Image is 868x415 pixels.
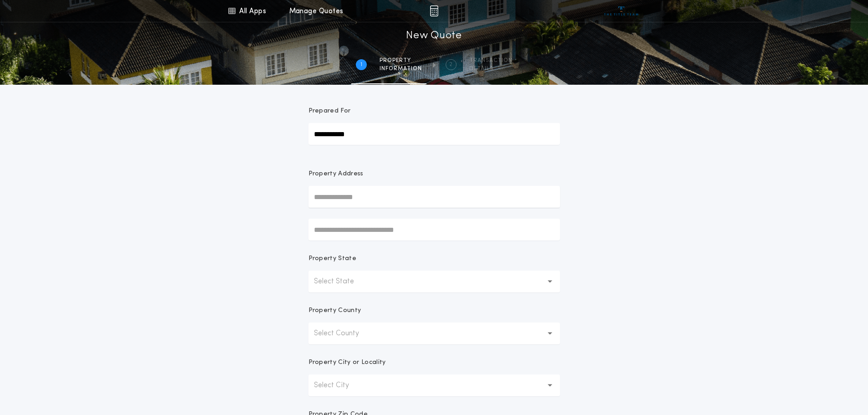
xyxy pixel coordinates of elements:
p: Select State [314,276,369,287]
h2: 2 [449,61,452,68]
img: img [430,5,438,16]
p: Prepared For [308,107,351,116]
h2: 1 [360,61,362,68]
p: Select City [314,380,364,391]
span: Property [380,57,422,64]
span: information [380,65,422,72]
p: Property City or Locality [308,358,386,367]
p: Property County [308,306,361,315]
p: Property State [308,254,356,263]
img: vs-icon [604,6,638,15]
input: Prepared For [308,123,560,145]
p: Property Address [308,169,560,179]
button: Select City [308,374,560,396]
button: Select County [308,323,560,344]
h1: New Quote [406,29,462,43]
p: Select County [314,328,374,339]
span: details [469,65,513,72]
span: Transaction [469,57,513,64]
button: Select State [308,271,560,292]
